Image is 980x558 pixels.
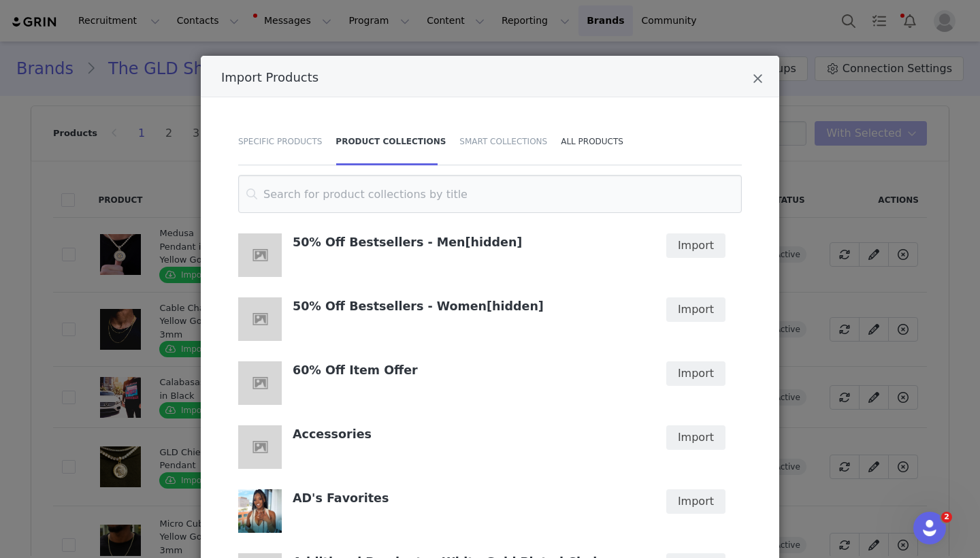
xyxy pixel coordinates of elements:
[329,118,453,165] div: Product Collections
[238,361,282,405] img: 60% Off Item Offer
[666,361,725,386] button: Import
[453,118,554,165] div: Smart Collections
[913,512,946,544] iframe: Intercom live chat
[293,425,642,442] h4: Accessories
[238,118,329,165] div: Specific Products
[753,72,763,88] button: Close
[221,70,318,84] span: Import Products
[238,425,282,469] img: Accessories
[666,297,725,322] button: Import
[293,233,642,250] h4: 50% Off Bestsellers - Men[hidden]
[666,489,725,514] button: Import
[293,489,642,506] h4: AD's Favorites
[554,118,623,165] div: All Products
[238,297,282,341] img: 50% Off Bestsellers - Women[hidden]
[293,361,642,378] h4: 60% Off Item Offer
[238,233,282,277] img: 50% Off Bestsellers - Men[hidden]
[666,425,725,450] button: Import
[238,175,742,213] input: Search for product collections by title
[293,297,642,314] h4: 50% Off Bestsellers - Women[hidden]
[666,233,725,258] button: Import
[238,489,282,533] img: AD's Favorites
[941,512,952,523] span: 2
